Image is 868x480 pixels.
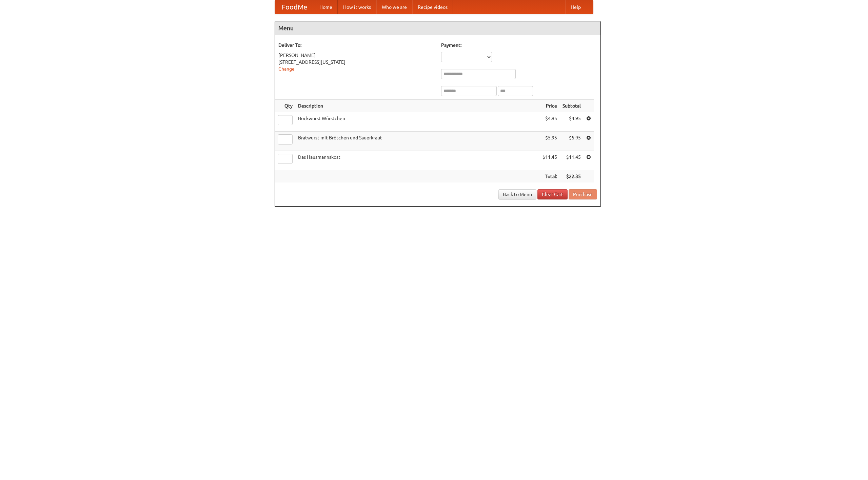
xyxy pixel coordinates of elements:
[560,112,584,132] td: $4.95
[412,0,453,14] a: Recipe videos
[295,132,540,151] td: Bratwurst mit Brötchen und Sauerkraut
[278,42,434,49] h5: Deliver To:
[540,100,560,112] th: Price
[498,189,536,199] a: Back to Menu
[540,170,560,183] th: Total:
[441,42,597,49] h5: Payment:
[560,151,584,170] td: $11.45
[560,132,584,151] td: $5.95
[537,189,568,199] a: Clear Cart
[295,112,540,132] td: Bockwurst Würstchen
[565,0,586,14] a: Help
[278,66,295,72] a: Change
[275,100,295,112] th: Qty
[278,52,434,59] div: [PERSON_NAME]
[376,0,412,14] a: Who we are
[560,170,584,183] th: $22.35
[295,100,540,112] th: Description
[540,112,560,132] td: $4.95
[338,0,376,14] a: How it works
[569,189,597,199] button: Purchase
[275,21,600,35] h4: Menu
[560,100,584,112] th: Subtotal
[278,59,434,65] div: [STREET_ADDRESS][US_STATE]
[295,151,540,170] td: Das Hausmannskost
[540,132,560,151] td: $5.95
[540,151,560,170] td: $11.45
[275,0,314,14] a: FoodMe
[314,0,338,14] a: Home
